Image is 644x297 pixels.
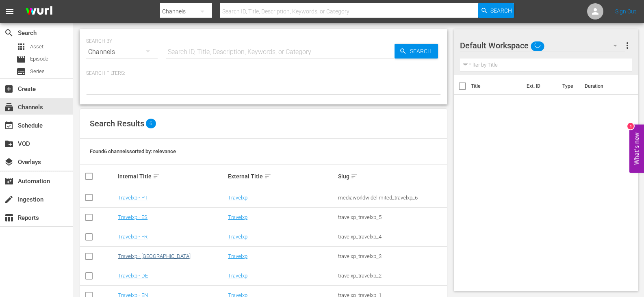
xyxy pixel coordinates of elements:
button: Search [478,3,514,18]
a: Travelxp - DE [118,273,148,279]
a: Travelxp [228,234,247,240]
div: Default Workspace [460,34,625,57]
a: Travelxp - FR [118,234,147,240]
span: Search [4,28,14,38]
th: Type [557,75,580,98]
span: Search Results [90,119,144,128]
a: Travelxp [228,273,247,279]
a: Travelxp - [GEOGRAPHIC_DATA] [118,253,191,259]
span: sort [351,173,358,180]
span: sort [153,173,160,180]
span: Schedule [4,121,14,130]
th: Title [471,75,522,98]
span: Ingestion [4,195,14,204]
div: Internal Title [118,171,226,181]
div: travelxp_travelxp_3 [338,253,446,259]
span: VOD [4,139,14,149]
span: 6 [146,119,156,128]
span: Asset [16,42,26,52]
span: menu [5,7,15,16]
a: Sign Out [615,8,636,15]
span: more_vert [622,41,632,50]
span: Episode [16,54,26,64]
div: 1 [627,123,634,129]
span: Asset [30,43,43,51]
button: Search [395,44,438,59]
span: sort [264,173,271,180]
div: External Title [228,171,336,181]
img: ans4CAIJ8jUAAAAAAAAAAAAAAAAAAAAAAAAgQb4GAAAAAAAAAAAAAAAAAAAAAAAAJMjXAAAAAAAAAAAAAAAAAAAAAAAAgAT5G... [20,2,59,21]
a: Travelxp [228,195,247,201]
span: Overlays [4,157,14,167]
th: Ext. ID [522,75,557,98]
span: Series [30,67,45,76]
span: Search [490,3,512,18]
a: Travelxp - ES [118,214,147,220]
span: Reports [4,213,14,223]
div: travelxp_travelxp_4 [338,234,446,240]
div: mediaworldwidelimited_travelxp_6 [338,195,446,201]
div: travelxp_travelxp_2 [338,273,446,279]
span: Episode [30,55,48,63]
button: more_vert [622,36,632,55]
p: Search Filters: [86,70,441,77]
th: Duration [580,75,629,98]
div: Slug [338,171,446,181]
button: Open Feedback Widget [629,124,644,173]
a: Travelxp - PT [118,195,148,201]
span: Series [16,67,26,76]
span: Found 6 channels sorted by: relevance [90,148,176,154]
span: Search [407,44,438,59]
span: Channels [4,102,14,112]
a: Travelxp [228,214,247,220]
span: Automation [4,176,14,186]
div: travelxp_travelxp_5 [338,214,446,220]
div: Channels [86,41,158,63]
span: Create [4,84,14,94]
a: Travelxp [228,253,247,259]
